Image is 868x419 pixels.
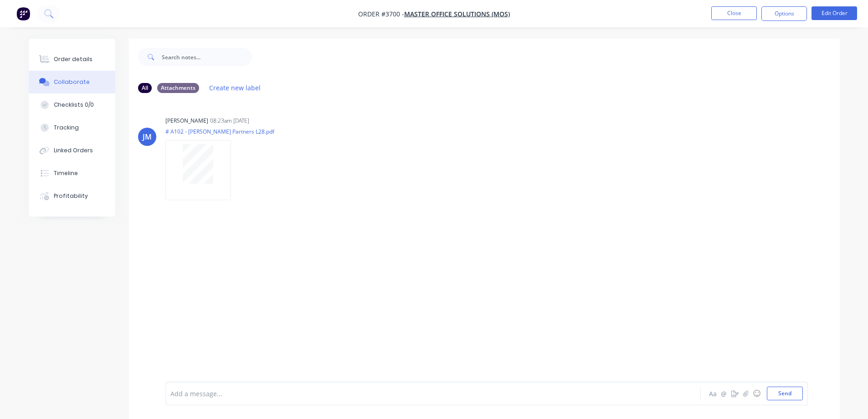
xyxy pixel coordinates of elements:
div: Collaborate [54,78,90,86]
button: Order details [29,48,115,71]
div: Linked Orders [54,146,93,155]
button: @ [719,388,729,399]
a: Master Office Solutions (MOS) [404,10,510,18]
div: Order details [54,55,92,63]
button: Options [761,6,807,21]
button: ☺ [751,388,762,399]
input: Search notes... [162,48,252,66]
div: All [138,83,152,93]
button: Close [711,6,757,20]
div: JM [143,131,152,142]
button: Timeline [29,162,115,185]
div: Tracking [54,124,79,132]
button: Collaborate [29,71,115,93]
div: Attachments [157,83,199,93]
button: Profitability [29,185,115,207]
img: Factory [16,7,30,21]
div: 08:23am [DATE] [210,117,249,125]
button: Send [767,387,803,400]
button: Aa [708,388,719,399]
div: Timeline [54,169,78,177]
span: Order #3700 - [358,10,404,18]
div: Checklists 0/0 [54,101,94,109]
button: Checklists 0/0 [29,93,115,116]
p: # A102 - [PERSON_NAME] Partners L28.pdf [165,128,274,135]
div: Profitability [54,192,88,200]
button: Linked Orders [29,139,115,162]
button: Tracking [29,116,115,139]
div: [PERSON_NAME] [165,117,208,125]
button: Create new label [205,82,266,94]
button: Edit Order [812,6,857,20]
